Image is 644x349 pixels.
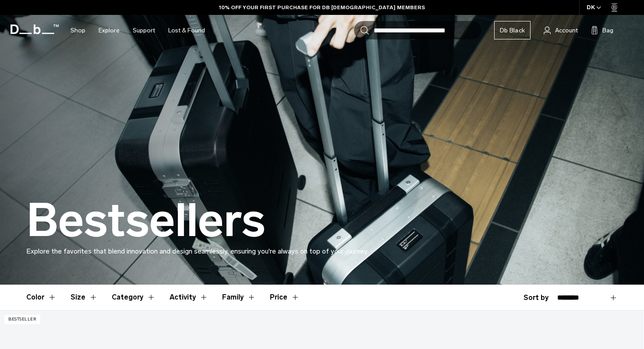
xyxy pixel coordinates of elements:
h1: Bestsellers [26,195,265,246]
a: Account [544,25,578,35]
button: Toggle Filter [26,285,57,310]
button: Toggle Filter [170,285,208,310]
a: 10% OFF YOUR FIRST PURCHASE FOR DB [DEMOGRAPHIC_DATA] MEMBERS [219,4,425,11]
button: Toggle Price [270,285,300,310]
button: Bag [591,25,613,35]
nav: Main Navigation [64,15,212,46]
a: Shop [71,15,85,46]
button: Toggle Filter [222,285,256,310]
a: Db Black [494,21,531,39]
button: Toggle Filter [112,285,156,310]
span: Explore the favorites that blend innovation and design seamlessly, ensuring you're always on top ... [26,247,368,255]
a: Support [133,15,155,46]
button: Toggle Filter [71,285,98,310]
a: Explore [99,15,120,46]
p: Bestseller [4,315,40,324]
a: Lost & Found [168,15,205,46]
span: Bag [602,26,613,35]
span: Account [555,26,578,35]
